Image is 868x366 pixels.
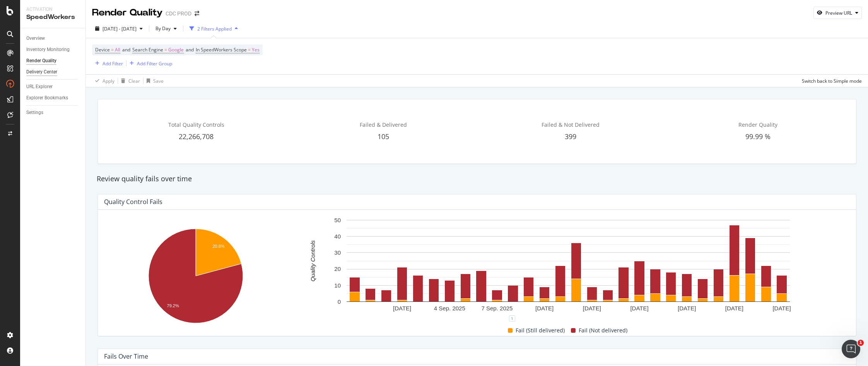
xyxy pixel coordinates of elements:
[92,22,146,35] button: [DATE] - [DATE]
[725,305,743,312] text: [DATE]
[93,174,861,184] div: Review quality fails over time
[103,78,114,84] div: Apply
[144,75,164,87] button: Save
[858,340,864,346] span: 1
[179,132,214,141] span: 22,266,708
[334,233,341,240] text: 40
[579,326,627,335] span: Fail (Not delivered)
[111,46,114,53] span: =
[334,282,341,289] text: 10
[309,240,316,281] text: Quality Controls
[92,59,123,68] button: Add Filter
[92,6,162,19] div: Render Quality
[26,109,43,117] div: Settings
[26,46,80,54] a: Inventory Monitoring
[334,217,341,223] text: 50
[167,303,179,308] text: 79.2%
[26,83,80,91] a: URL Explorer
[152,22,180,35] button: By Day
[212,244,224,249] text: 20.8%
[338,298,341,305] text: 0
[26,57,56,65] div: Render Quality
[95,46,110,53] span: Device
[103,26,137,32] span: [DATE] - [DATE]
[516,326,565,335] span: Fail (Still delivered)
[535,305,554,312] text: [DATE]
[168,44,184,55] span: Google
[772,305,791,312] text: [DATE]
[509,315,515,322] div: 1
[152,25,171,32] span: By Day
[197,26,232,32] div: 2 Filters Applied
[825,10,852,16] div: Preview URL
[132,46,163,53] span: Search Engine
[360,121,407,128] span: Failed & Delivered
[186,22,241,35] button: 2 Filters Applied
[92,75,114,87] button: Apply
[118,75,140,87] button: Clear
[164,46,167,53] span: =
[291,216,846,318] svg: A chart.
[104,352,148,360] div: Fails Over Time
[104,198,162,206] div: Quality Control Fails
[583,305,601,312] text: [DATE]
[334,266,341,272] text: 20
[168,121,224,128] span: Total Quality Controls
[26,94,80,102] a: Explorer Bookmarks
[122,46,130,53] span: and
[26,94,68,102] div: Explorer Bookmarks
[252,44,260,55] span: Yes
[103,60,123,67] div: Add Filter
[26,83,53,91] div: URL Explorer
[104,225,287,330] svg: A chart.
[137,60,172,67] div: Add Filter Group
[26,46,70,54] div: Inventory Monitoring
[482,305,513,312] text: 7 Sep. 2025
[26,34,80,43] a: Overview
[565,132,576,141] span: 399
[126,59,172,68] button: Add Filter Group
[115,44,120,55] span: All
[630,305,648,312] text: [DATE]
[799,75,862,87] button: Switch back to Simple mode
[26,6,79,13] div: Activation
[195,11,199,16] div: arrow-right-arrow-left
[745,132,771,141] span: 99.99 %
[813,7,862,19] button: Preview URL
[26,34,45,43] div: Overview
[842,340,860,358] iframe: Intercom live chat
[802,78,862,84] div: Switch back to Simple mode
[248,46,251,53] span: =
[128,78,140,84] div: Clear
[434,305,465,312] text: 4 Sep. 2025
[26,57,80,65] a: Render Quality
[26,68,57,76] div: Delivery Center
[26,13,79,22] div: SpeedWorkers
[738,121,777,128] span: Render Quality
[334,249,341,256] text: 30
[26,109,80,117] a: Settings
[186,46,194,53] span: and
[678,305,696,312] text: [DATE]
[166,10,191,17] div: CDC PROD
[153,78,164,84] div: Save
[393,305,411,312] text: [DATE]
[196,46,247,53] span: In SpeedWorkers Scope
[26,68,80,76] a: Delivery Center
[378,132,389,141] span: 105
[542,121,600,128] span: Failed & Not Delivered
